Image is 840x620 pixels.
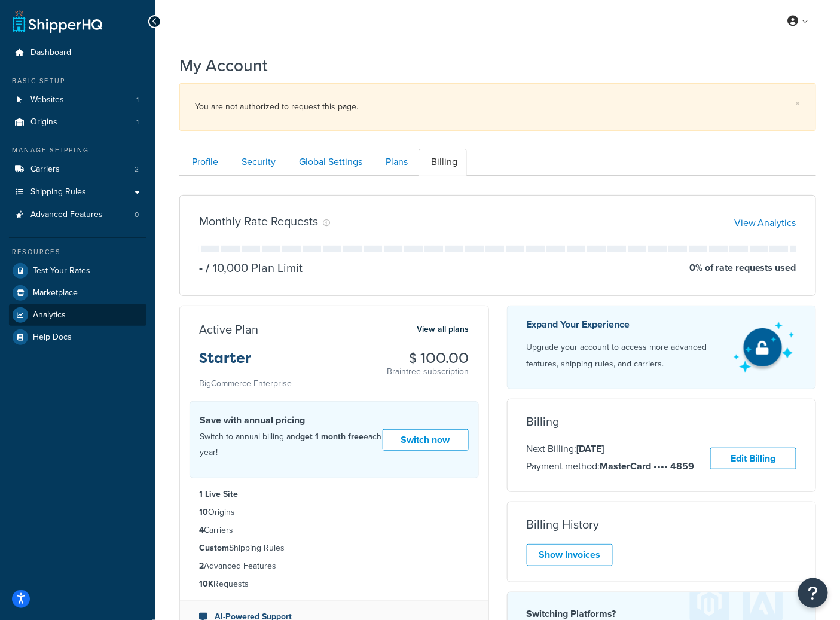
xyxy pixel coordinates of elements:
a: × [796,99,801,108]
a: Profile [179,149,228,176]
strong: 10 [199,506,208,518]
h4: Save with annual pricing [200,413,383,427]
span: Websites [30,95,64,105]
a: Global Settings [286,149,372,176]
span: / [206,259,210,277]
p: 10,000 Plan Limit [203,259,303,276]
h3: $ 100.00 [387,350,469,366]
h3: Starter [199,350,292,375]
p: Next Billing: [527,441,695,457]
h1: My Account [179,54,268,77]
strong: 10K [199,578,213,590]
strong: MasterCard •••• 4859 [600,459,695,473]
strong: 2 [199,560,204,572]
a: Carriers 2 [9,158,146,181]
span: Carriers [30,164,60,175]
a: Security [229,149,285,176]
button: Open Resource Center [798,578,828,608]
a: Dashboard [9,42,146,64]
h3: Billing [527,415,560,428]
strong: 1 Live Site [199,488,238,500]
li: Advanced Features [199,560,469,573]
div: You are not authorized to request this page. [195,99,801,115]
p: Expand Your Experience [527,316,723,333]
span: Shipping Rules [30,187,86,197]
a: Billing [419,149,467,176]
li: Carriers [9,158,146,181]
a: Edit Billing [710,448,796,470]
span: Origins [30,117,57,127]
li: Advanced Features [9,204,146,226]
small: BigCommerce Enterprise [199,377,292,390]
a: View all plans [417,322,469,337]
h3: Monthly Rate Requests [199,215,318,228]
span: Help Docs [33,332,72,343]
div: Basic Setup [9,76,146,86]
li: Origins [199,506,469,519]
a: Analytics [9,304,146,326]
a: Advanced Features 0 [9,204,146,226]
div: Manage Shipping [9,145,146,155]
p: - [199,259,203,276]
span: 2 [135,164,139,175]
a: Marketplace [9,282,146,304]
a: Websites 1 [9,89,146,111]
a: Origins 1 [9,111,146,133]
a: Expand Your Experience Upgrade your account to access more advanced features, shipping rules, and... [507,306,817,389]
li: Shipping Rules [199,542,469,555]
h3: Active Plan [199,323,258,336]
p: Switch to annual billing and each year! [200,429,383,460]
div: Resources [9,247,146,257]
strong: Custom [199,542,229,554]
span: Marketplace [33,288,78,298]
a: Switch now [383,429,469,451]
a: Help Docs [9,326,146,348]
a: Plans [373,149,417,176]
li: Carriers [199,524,469,537]
a: Show Invoices [527,544,613,566]
span: Advanced Features [30,210,103,220]
a: View Analytics [734,216,796,230]
p: Braintree subscription [387,366,469,378]
a: Shipping Rules [9,181,146,203]
span: Dashboard [30,48,71,58]
strong: [DATE] [577,442,604,456]
span: Analytics [33,310,66,320]
p: Upgrade your account to access more advanced features, shipping rules, and carriers. [527,339,723,372]
span: 1 [136,95,139,105]
a: ShipperHQ Home [13,9,102,33]
a: Test Your Rates [9,260,146,282]
li: Requests [199,578,469,591]
span: Test Your Rates [33,266,90,276]
p: 0 % of rate requests used [689,259,796,276]
strong: get 1 month free [300,430,364,443]
li: Websites [9,89,146,111]
span: 1 [136,117,139,127]
p: Payment method: [527,459,695,474]
h3: Billing History [527,518,600,531]
span: 0 [135,210,139,220]
li: Origins [9,111,146,133]
strong: 4 [199,524,204,536]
